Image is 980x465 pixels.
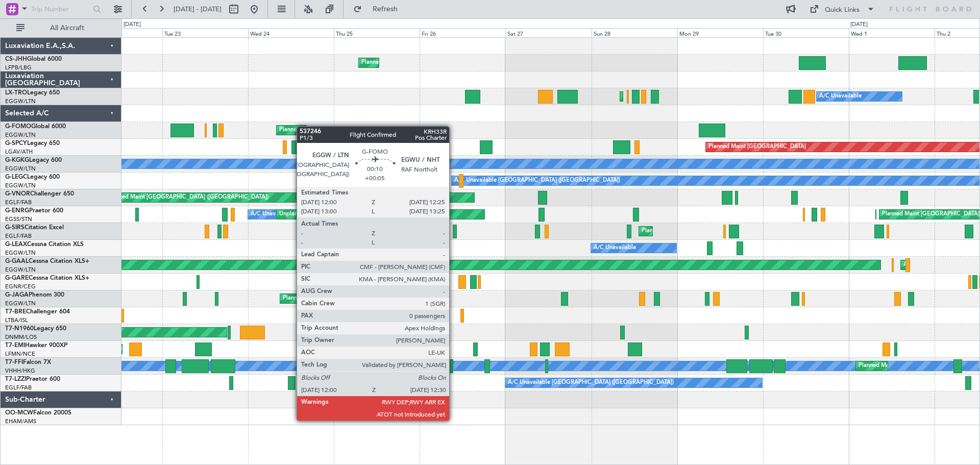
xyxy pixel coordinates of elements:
span: G-GARE [5,275,29,281]
div: A/C Unavailable [GEOGRAPHIC_DATA] ([GEOGRAPHIC_DATA]) [454,173,620,188]
span: All Aircraft [27,25,108,32]
a: EGGW/LTN [5,97,36,105]
a: EGGW/LTN [5,249,36,257]
a: EGGW/LTN [5,266,36,274]
div: Planned Maint [GEOGRAPHIC_DATA] ([GEOGRAPHIC_DATA]) [361,55,522,70]
span: T7-BRE [5,309,26,315]
a: DNMM/LOS [5,333,37,341]
a: EGNR/CEG [5,283,36,290]
span: G-FOMO [5,124,31,130]
span: G-ENRG [5,208,29,214]
span: G-VNOR [5,191,30,197]
a: G-LEGCLegacy 600 [5,174,60,180]
a: EGGW/LTN [5,300,36,307]
div: Wed 1 [849,28,935,37]
a: T7-BREChallenger 604 [5,309,70,315]
div: Tue 30 [763,28,849,37]
span: T7-EMI [5,342,25,349]
a: LGAV/ATH [5,148,33,156]
a: LX-TROLegacy 650 [5,90,60,96]
a: OO-MCWFalcon 2000S [5,410,71,416]
div: Planned Maint [GEOGRAPHIC_DATA] [708,139,806,155]
div: Sun 28 [592,28,677,37]
span: G-LEGC [5,174,27,180]
a: G-LEAXCessna Citation XLS [5,241,84,248]
div: Thu 25 [334,28,420,37]
a: EHAM/AMS [5,418,36,425]
div: A/C Unavailable [594,240,636,256]
a: LTBA/ISL [5,316,28,324]
span: G-GAAL [5,258,29,264]
div: Planned Maint [GEOGRAPHIC_DATA] ([GEOGRAPHIC_DATA]) [108,190,268,205]
button: All Aircraft [11,20,111,36]
a: LFPB/LBG [5,64,32,71]
span: T7-FFI [5,359,23,365]
a: CS-JHHGlobal 6000 [5,56,62,62]
a: G-GARECessna Citation XLS+ [5,275,89,281]
a: T7-N1960Legacy 650 [5,326,66,332]
div: Tue 23 [162,28,248,37]
div: Mon 29 [677,28,763,37]
div: Planned Maint [GEOGRAPHIC_DATA] ([GEOGRAPHIC_DATA]) [623,89,783,104]
a: EGLF/FAB [5,199,32,206]
a: EGGW/LTN [5,131,36,139]
span: T7-LZZI [5,376,26,382]
div: AOG Maint Dusseldorf [903,257,963,273]
div: Planned Maint [GEOGRAPHIC_DATA] ([GEOGRAPHIC_DATA]) [279,123,440,138]
a: G-FOMOGlobal 6000 [5,124,66,130]
div: [DATE] [850,20,868,29]
div: A/C Unavailable [251,207,293,222]
span: G-SPCY [5,140,27,146]
div: Wed 24 [248,28,334,37]
div: Planned Maint [GEOGRAPHIC_DATA] ([GEOGRAPHIC_DATA]) [283,291,444,306]
input: Trip Number [31,2,90,17]
div: [DATE] [124,20,141,29]
span: G-SIRS [5,225,24,231]
span: G-LEAX [5,241,27,248]
a: T7-LZZIPraetor 600 [5,376,60,382]
button: Refresh [349,1,410,17]
span: LX-TRO [5,90,27,96]
div: Sat 27 [505,28,591,37]
div: Quick Links [825,5,860,15]
div: Planned Maint [GEOGRAPHIC_DATA] ([GEOGRAPHIC_DATA]) [642,224,802,239]
a: G-JAGAPhenom 300 [5,292,64,298]
a: G-GAALCessna Citation XLS+ [5,258,89,264]
a: G-ENRGPraetor 600 [5,208,63,214]
a: T7-EMIHawker 900XP [5,342,67,349]
span: Refresh [364,6,407,13]
div: Fri 26 [420,28,505,37]
div: A/C Unavailable [819,89,862,104]
a: T7-FFIFalcon 7X [5,359,51,365]
div: A/C Unavailable [GEOGRAPHIC_DATA] ([GEOGRAPHIC_DATA]) [508,375,674,390]
a: G-SIRSCitation Excel [5,225,64,231]
a: EGLF/FAB [5,232,32,240]
span: G-KGKG [5,157,29,163]
span: CS-JHH [5,56,27,62]
span: T7-N1960 [5,326,34,332]
span: [DATE] - [DATE] [174,5,222,14]
a: G-SPCYLegacy 650 [5,140,60,146]
a: EGLF/FAB [5,384,32,391]
a: VHHH/HKG [5,367,35,375]
button: Quick Links [804,1,880,17]
a: EGSS/STN [5,215,32,223]
span: G-JAGA [5,292,29,298]
a: EGGW/LTN [5,182,36,189]
a: G-KGKGLegacy 600 [5,157,62,163]
a: EGGW/LTN [5,165,36,173]
a: G-VNORChallenger 650 [5,191,74,197]
span: OO-MCW [5,410,33,416]
div: Unplanned Maint [GEOGRAPHIC_DATA] ([GEOGRAPHIC_DATA]) [279,207,447,222]
a: LFMN/NCE [5,350,35,358]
